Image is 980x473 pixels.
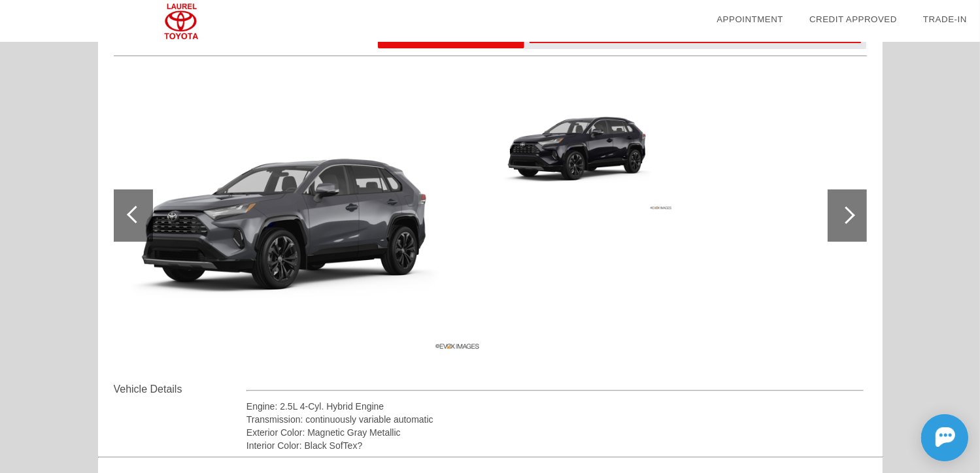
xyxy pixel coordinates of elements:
a: Credit Approved [809,14,897,24]
div: Vehicle Details [114,382,246,397]
div: Engine: 2.5L 4-Cyl. Hybrid Engine [246,400,864,413]
img: db5495bf9d6417bc522786e80b65185b95356300.png [114,77,484,354]
img: 46b92ed4802b006d8386006fe048946660545d35.png [494,77,674,212]
div: Exterior Color: Magnetic Gray Metallic [246,426,864,439]
div: Transmission: continuously variable automatic [246,413,864,426]
a: Appointment [717,14,783,24]
iframe: Chat Assistance [862,402,980,473]
a: Trade-In [923,14,967,24]
div: Interior Color: Black SofTex? [246,439,864,452]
